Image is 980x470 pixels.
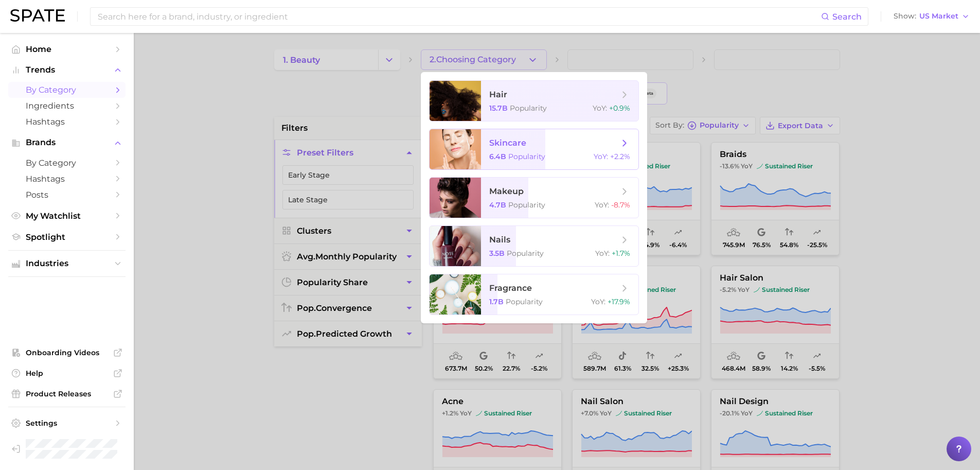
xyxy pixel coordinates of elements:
[507,249,544,258] span: Popularity
[489,152,506,161] span: 6.4b
[8,415,126,431] a: Settings
[26,174,108,184] span: Hashtags
[8,62,126,78] button: Trends
[832,12,862,22] span: Search
[489,103,508,113] span: 15.7b
[8,208,126,224] a: My Watchlist
[26,348,108,357] span: Onboarding Videos
[595,200,609,210] span: YoY :
[489,249,505,258] span: 3.5b
[8,114,126,130] a: Hashtags
[26,117,108,127] span: Hashtags
[8,155,126,171] a: by Category
[8,98,126,114] a: Ingredients
[8,386,126,402] a: Product Releases
[8,171,126,187] a: Hashtags
[8,82,126,98] a: by Category
[26,389,108,398] span: Product Releases
[610,152,630,161] span: +2.2%
[489,297,504,306] span: 1.7b
[595,249,610,258] span: YoY :
[26,44,108,54] span: Home
[919,13,958,19] span: US Market
[8,229,126,245] a: Spotlight
[26,369,108,378] span: Help
[510,103,547,113] span: Popularity
[508,152,545,161] span: Popularity
[26,101,108,111] span: Ingredients
[8,436,126,462] a: Log out. Currently logged in as Brennan McVicar with e-mail brennan@spate.nyc.
[489,138,526,148] span: skincare
[489,235,510,245] span: nails
[26,65,108,75] span: Trends
[26,158,108,168] span: by Category
[608,297,630,306] span: +17.9%
[26,138,108,147] span: Brands
[26,259,108,268] span: Industries
[26,211,108,221] span: My Watchlist
[489,283,532,293] span: fragrance
[506,297,543,306] span: Popularity
[593,103,607,113] span: YoY :
[8,345,126,360] a: Onboarding Videos
[26,232,108,242] span: Spotlight
[489,200,506,210] span: 4.7b
[97,8,821,25] input: Search here for a brand, industry, or ingredient
[894,13,916,19] span: Show
[609,103,630,113] span: +0.9%
[591,297,605,306] span: YoY :
[611,200,630,210] span: -8.7%
[8,135,126,150] button: Brands
[421,72,647,323] ul: 2.Choosing Category
[489,90,507,99] span: hair
[26,85,108,95] span: by Category
[612,249,630,258] span: +1.7%
[489,186,524,196] span: makeup
[26,190,108,200] span: Posts
[508,200,545,210] span: Popularity
[594,152,608,161] span: YoY :
[8,256,126,271] button: Industries
[891,10,972,23] button: ShowUS Market
[8,187,126,203] a: Posts
[8,365,126,381] a: Help
[10,9,65,22] img: SPATE
[8,41,126,57] a: Home
[26,419,108,428] span: Settings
